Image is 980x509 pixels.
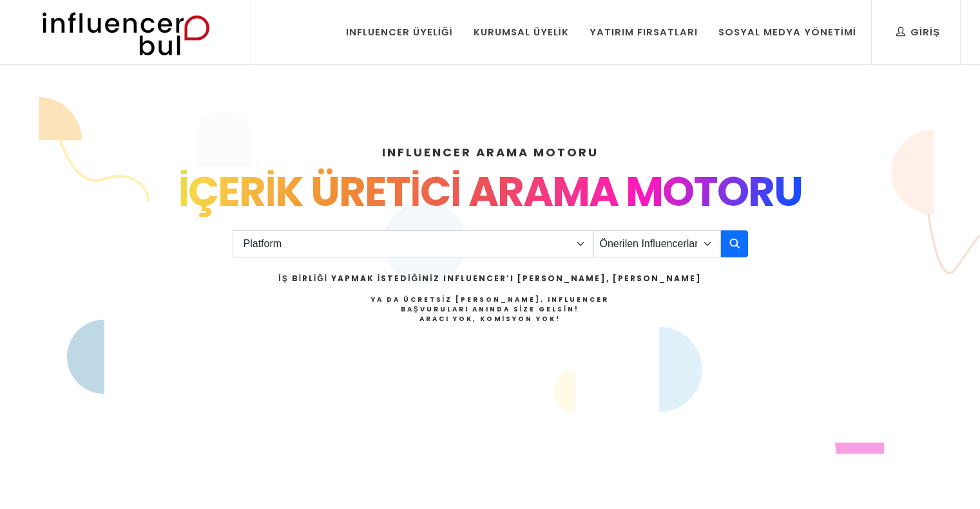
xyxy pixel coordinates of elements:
h4: Ya da Ücretsiz [PERSON_NAME], Influencer Başvuruları Anında Size Gelsin! [278,295,701,324]
div: Kurumsal Üyelik [474,25,569,39]
div: Giriş [896,25,940,39]
strong: Aracı Yok, Komisyon Yok! [419,314,561,324]
div: Influencer Üyeliği [346,25,453,39]
h2: İş Birliği Yapmak İstediğiniz Influencer’ı [PERSON_NAME], [PERSON_NAME] [278,273,701,284]
div: Sosyal Medya Yönetimi [718,25,856,39]
h4: INFLUENCER ARAMA MOTORU [73,143,908,161]
div: İÇERİK ÜRETİCİ ARAMA MOTORU [73,161,908,223]
div: Yatırım Fırsatları [590,25,698,39]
